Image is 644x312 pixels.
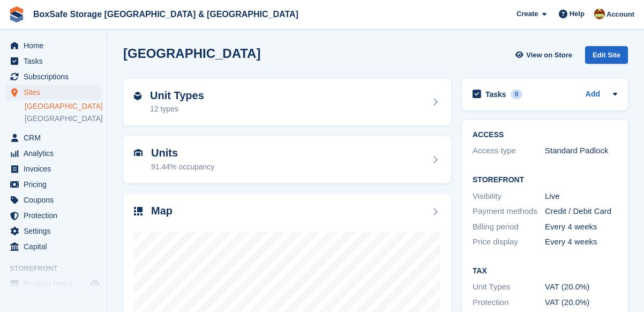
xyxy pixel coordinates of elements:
div: Visibility [473,190,545,203]
h2: ACCESS [473,131,617,139]
span: Home [24,38,88,53]
span: Invoices [24,161,88,176]
div: 91.44% occupancy [151,161,214,173]
a: menu [5,177,101,192]
div: Price display [473,236,545,248]
a: Preview store [88,278,101,291]
div: Standard Padlock [545,145,617,157]
div: 12 types [150,103,204,115]
a: menu [5,208,101,223]
h2: Unit Types [150,90,204,102]
img: stora-icon-8386f47178a22dfd0bd8f6a31ec36ba5ce8667c1dd55bd0f319d3a0aa187defe.svg [9,6,25,23]
span: Coupons [24,192,88,207]
span: Subscriptions [24,69,88,84]
h2: Units [151,147,214,159]
div: Credit / Debit Card [545,205,617,218]
a: menu [5,69,101,84]
span: Tasks [24,54,88,69]
h2: Tasks [485,90,506,99]
a: menu [5,277,101,292]
span: Capital [24,239,88,254]
img: unit-type-icn-2b2737a686de81e16bb02015468b77c625bbabd49415b5ef34ead5e3b44a266d.svg [134,92,141,100]
div: Live [545,190,617,203]
a: menu [5,239,101,254]
span: Pricing [24,177,88,192]
a: menu [5,85,101,100]
span: Protection [24,208,88,223]
a: menu [5,38,101,53]
span: Storefront [10,263,107,274]
span: Sites [24,85,88,100]
div: Every 4 weeks [545,236,617,248]
a: Units 91.44% occupancy [123,136,451,183]
span: Help [570,9,585,19]
div: Billing period [473,221,545,233]
a: View on Store [514,46,576,64]
span: Create [516,9,538,19]
div: Protection [473,296,545,309]
img: Kim [594,9,605,19]
div: VAT (20.0%) [545,281,617,293]
div: Every 4 weeks [545,221,617,233]
a: menu [5,192,101,207]
div: Unit Types [473,281,545,293]
a: menu [5,224,101,239]
a: [GEOGRAPHIC_DATA] [25,114,101,124]
span: Settings [24,224,88,239]
img: map-icn-33ee37083ee616e46c38cad1a60f524a97daa1e2b2c8c0bc3eb3415660979fc1.svg [134,207,143,216]
div: 0 [511,90,523,99]
a: menu [5,54,101,69]
a: Add [586,88,600,101]
h2: [GEOGRAPHIC_DATA] [123,46,260,61]
span: Analytics [24,146,88,161]
span: Account [606,9,634,20]
a: [GEOGRAPHIC_DATA] [25,101,101,112]
a: Unit Types 12 types [123,79,451,126]
span: View on Store [526,50,572,61]
a: menu [5,130,101,145]
img: unit-icn-7be61d7bf1b0ce9d3e12c5938cc71ed9869f7b940bace4675aadf7bd6d80202e.svg [134,149,143,157]
div: VAT (20.0%) [545,296,617,309]
div: Access type [473,145,545,157]
h2: Storefront [473,176,617,184]
a: menu [5,146,101,161]
span: Booking Portal [24,277,88,292]
span: CRM [24,130,88,145]
a: Edit Site [585,46,628,68]
h2: Tax [473,267,617,276]
h2: Map [151,205,173,217]
a: menu [5,161,101,176]
div: Payment methods [473,205,545,218]
div: Edit Site [585,46,628,64]
a: BoxSafe Storage [GEOGRAPHIC_DATA] & [GEOGRAPHIC_DATA] [29,5,303,23]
